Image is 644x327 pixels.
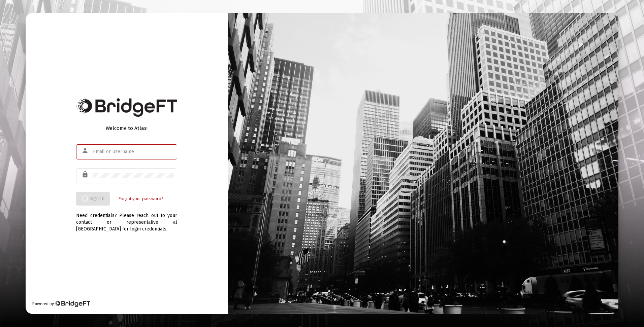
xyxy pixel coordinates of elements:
[76,192,110,206] button: Sign In
[82,196,104,202] span: Sign In
[32,300,90,307] div: Powered by
[93,149,174,154] input: Email or Username
[76,125,177,132] div: Welcome to Atlas!
[76,206,177,232] div: Need credentials? Please reach out to your contact or representative at [GEOGRAPHIC_DATA] for log...
[119,195,163,202] a: Forgot your password?
[76,98,177,117] img: Bridge Financial Technology Logo
[55,300,90,307] img: Bridge Financial Technology Logo
[82,147,90,155] mat-icon: person
[82,171,90,179] mat-icon: lock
